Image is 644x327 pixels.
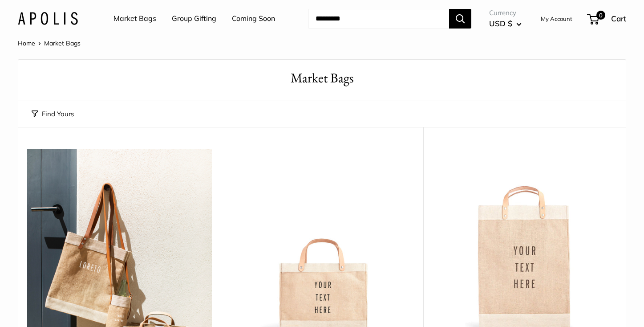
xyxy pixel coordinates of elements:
[449,9,471,29] button: Search
[541,13,572,24] a: My Account
[489,19,512,28] span: USD $
[18,39,35,47] a: Home
[596,11,605,20] span: 0
[32,108,74,120] button: Find Yours
[308,9,449,29] input: Search...
[18,12,78,25] img: Apolis
[32,69,612,88] h1: Market Bags
[232,12,275,25] a: Coming Soon
[113,12,156,25] a: Market Bags
[489,7,522,19] span: Currency
[18,37,81,49] nav: Breadcrumb
[172,12,216,25] a: Group Gifting
[611,14,626,23] span: Cart
[588,12,626,26] a: 0 Cart
[489,16,522,31] button: USD $
[44,39,81,47] span: Market Bags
